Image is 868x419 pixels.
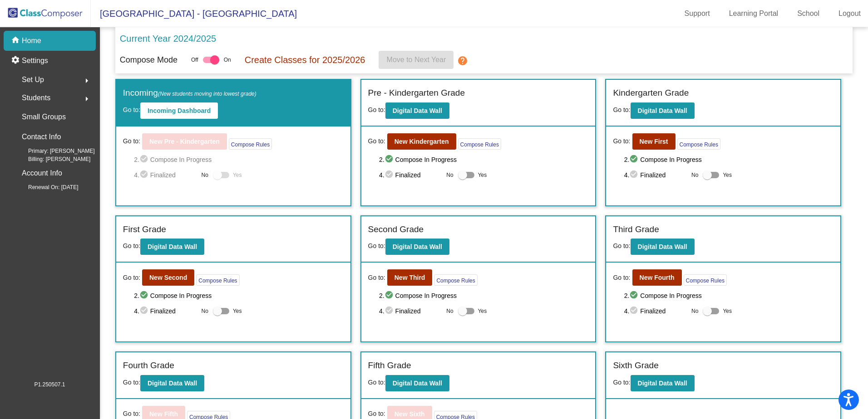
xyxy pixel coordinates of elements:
[395,138,449,145] b: New Kindergarten
[158,91,256,97] span: (New students moving into lowest grade)
[379,306,442,317] span: 4. Finalized
[613,359,658,372] label: Sixth Grade
[123,359,174,372] label: Fourth Grade
[233,170,242,180] span: Yes
[22,92,50,104] span: Students
[613,106,630,113] span: Go to:
[624,306,687,317] span: 4. Finalized
[148,380,197,387] b: Digital Data Wall
[385,239,449,255] button: Digital Data Wall
[393,380,442,387] b: Digital Data Wall
[629,154,640,165] mat-icon: check_circle
[120,32,216,45] p: Current Year 2024/2025
[11,35,22,46] mat-icon: home
[148,243,197,250] b: Digital Data Wall
[387,269,433,286] button: New Third
[139,290,150,301] mat-icon: check_circle
[458,138,501,150] button: Compose Rules
[379,154,588,165] span: 2. Compose In Progress
[149,274,187,281] b: New Second
[613,273,630,283] span: Go to:
[624,170,687,180] span: 4. Finalized
[368,242,385,249] span: Go to:
[22,111,66,123] p: Small Groups
[478,306,487,317] span: Yes
[629,170,640,180] mat-icon: check_circle
[613,87,689,100] label: Kindergarten Grade
[638,380,687,387] b: Digital Data Wall
[14,147,95,155] span: Primary: [PERSON_NAME]
[613,379,630,386] span: Go to:
[139,154,150,165] mat-icon: check_circle
[624,154,833,165] span: 2. Compose In Progress
[123,242,140,249] span: Go to:
[722,6,786,21] a: Learning Portal
[368,273,385,283] span: Go to:
[385,170,395,180] mat-icon: check_circle
[368,223,424,236] label: Second Grade
[387,56,446,63] span: Move to Next Year
[22,73,44,86] span: Set Up
[81,75,92,86] mat-icon: arrow_right
[368,359,411,372] label: Fifth Grade
[478,170,487,180] span: Yes
[387,133,456,150] button: New Kindergarten
[631,102,695,119] button: Digital Data Wall
[134,306,197,317] span: 4. Finalized
[379,170,442,180] span: 4. Finalized
[142,269,194,286] button: New Second
[149,138,220,145] b: New Pre - Kindergarten
[123,273,140,283] span: Go to:
[677,138,720,150] button: Compose Rules
[196,274,239,286] button: Compose Rules
[224,56,231,64] span: On
[140,239,204,255] button: Digital Data Wall
[123,106,140,113] span: Go to:
[120,54,178,66] p: Compose Mode
[14,183,78,191] span: Renewal On: [DATE]
[631,239,695,255] button: Digital Data Wall
[123,409,140,419] span: Go to:
[691,307,698,315] span: No
[368,87,465,100] label: Pre - Kindergarten Grade
[632,133,676,150] button: New First
[631,375,695,391] button: Digital Data Wall
[368,379,385,386] span: Go to:
[123,136,140,146] span: Go to:
[139,306,150,317] mat-icon: check_circle
[395,410,425,418] b: New Sixth
[640,138,668,145] b: New First
[123,223,166,236] label: First Grade
[22,131,61,143] p: Contact Info
[632,269,682,286] button: New Fourth
[368,409,385,419] span: Go to:
[385,154,395,165] mat-icon: check_circle
[379,51,454,69] button: Move to Next Year
[191,56,198,64] span: Off
[140,375,204,391] button: Digital Data Wall
[123,87,256,100] label: Incoming
[723,170,732,180] span: Yes
[629,290,640,301] mat-icon: check_circle
[134,290,343,301] span: 2. Compose In Progress
[368,136,385,146] span: Go to:
[640,274,675,281] b: New Fourth
[385,306,395,317] mat-icon: check_circle
[691,171,698,179] span: No
[393,243,442,250] b: Digital Data Wall
[149,410,178,418] b: New Fifth
[134,154,343,165] span: 2. Compose In Progress
[790,6,827,21] a: School
[677,6,717,21] a: Support
[123,379,140,386] span: Go to:
[229,138,272,150] button: Compose Rules
[202,171,208,179] span: No
[393,107,442,114] b: Digital Data Wall
[14,155,90,163] span: Billing: [PERSON_NAME]
[22,35,41,46] p: Home
[142,133,227,150] button: New Pre - Kindergarten
[22,167,62,180] p: Account Info
[91,6,297,21] span: [GEOGRAPHIC_DATA] - [GEOGRAPHIC_DATA]
[457,55,468,66] mat-icon: help
[638,243,687,250] b: Digital Data Wall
